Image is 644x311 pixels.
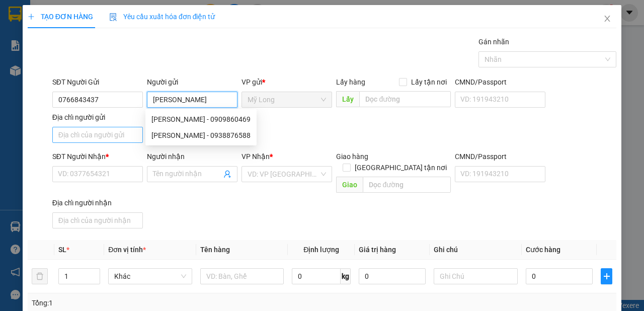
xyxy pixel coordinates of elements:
button: Close [593,5,621,33]
button: plus [601,268,612,284]
span: close [603,15,611,23]
span: TẠO ĐƠN HÀNG [28,13,93,21]
div: VP gửi [242,76,332,88]
span: Lấy hàng [336,78,365,86]
input: VD: Bàn, Ghế [200,268,284,284]
div: SĐT Người Gửi [52,76,143,88]
div: Địa chỉ người gửi [52,112,143,123]
div: Người gửi [147,76,237,88]
span: Lấy [336,91,359,107]
div: CMND/Passport [455,76,545,88]
div: [PERSON_NAME] - 0938876588 [151,130,251,141]
span: Đơn vị tính [108,246,146,254]
button: delete [32,268,48,284]
span: Giá trị hàng [359,246,396,254]
div: [PERSON_NAME] - 0909860469 [151,114,251,125]
span: kg [341,268,351,284]
span: user-add [223,170,231,178]
span: Tên hàng [200,246,230,254]
span: plus [28,13,35,20]
div: Địa chỉ người nhận [52,197,143,208]
div: LÂM THỊ THU THỦY - 0938876588 [145,127,257,143]
span: Lấy tận nơi [407,76,451,88]
span: Khác [114,269,186,284]
input: Dọc đường [363,177,450,193]
input: Địa chỉ của người nhận [52,212,143,228]
input: Địa chỉ của người gửi [52,127,143,143]
span: [GEOGRAPHIC_DATA] tận nơi [351,162,451,173]
input: 0 [359,268,426,284]
div: Người nhận [147,151,237,162]
div: LÂM THỊ THU HƯƠNG - 0909860469 [145,111,257,127]
div: CMND/Passport [455,151,545,162]
input: Dọc đường [359,91,450,107]
span: SL [58,246,66,254]
span: Giao [336,177,363,193]
span: Yêu cầu xuất hóa đơn điện tử [109,13,215,21]
div: SĐT Người Nhận [52,151,143,162]
img: icon [109,13,117,21]
span: Định lượng [303,246,339,254]
span: VP Nhận [242,152,270,161]
input: Ghi Chú [434,268,518,284]
th: Ghi chú [430,240,522,260]
div: Tổng: 1 [32,297,250,308]
span: Giao hàng [336,152,368,161]
span: Cước hàng [526,246,560,254]
span: Mỹ Long [248,92,326,107]
span: plus [601,272,612,280]
label: Gán nhãn [478,38,509,46]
